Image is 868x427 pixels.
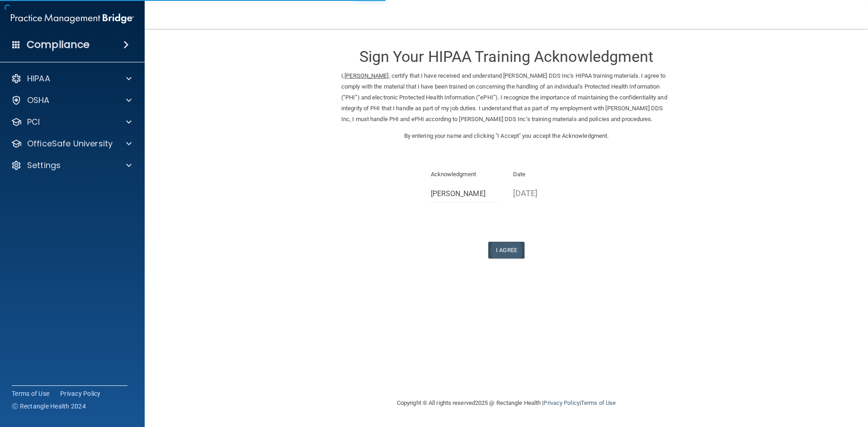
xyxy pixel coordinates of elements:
[27,95,50,106] p: OSHA
[431,169,500,180] p: Acknowledgment
[12,389,49,398] a: Terms of Use
[27,117,40,127] p: PCI
[581,399,616,406] a: Terms of Use
[431,186,500,202] input: Full Name
[12,402,86,411] span: Ⓒ Rectangle Health 2024
[11,160,132,171] a: Settings
[341,70,671,125] p: I, , certify that I have received and understand [PERSON_NAME] DDS Inc's HIPAA training materials...
[341,131,671,141] p: By entering your name and clicking "I Accept" you accept the Acknowledgment.
[11,138,132,149] a: OfficeSafe University
[488,242,524,258] button: I Agree
[11,9,134,28] img: PMB logo
[341,48,671,65] h3: Sign Your HIPAA Training Acknowledgment
[513,169,582,180] p: Date
[341,389,671,418] div: Copyright © All rights reserved 2025 @ Rectangle Health | |
[543,399,579,406] a: Privacy Policy
[60,389,101,398] a: Privacy Policy
[27,160,61,171] p: Settings
[27,73,50,84] p: HIPAA
[11,95,132,106] a: OSHA
[11,73,132,84] a: HIPAA
[11,117,132,127] a: PCI
[513,186,582,201] p: [DATE]
[344,72,388,79] ins: [PERSON_NAME]
[27,38,90,51] h4: Compliance
[27,138,113,149] p: OfficeSafe University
